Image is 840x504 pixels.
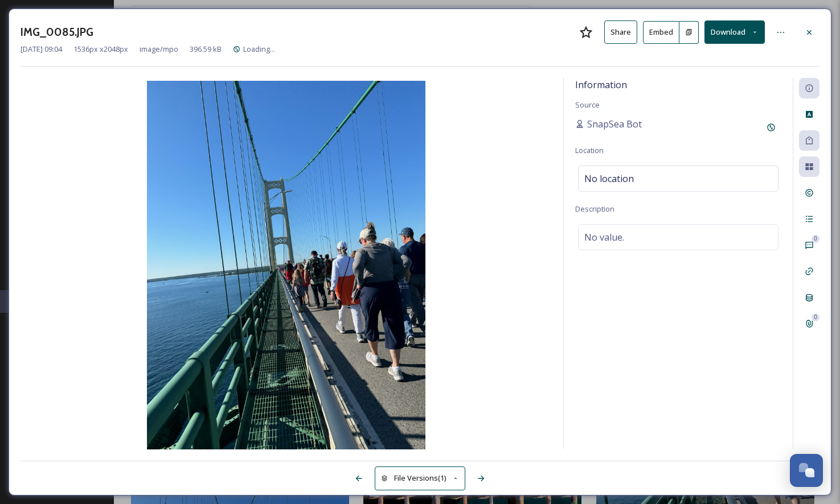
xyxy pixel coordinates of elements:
[584,172,634,185] span: No location
[73,44,128,55] span: 1536 px x 2048 px
[575,79,627,91] span: Information
[190,44,222,55] span: 396.59 kB
[575,145,604,155] span: Location
[21,81,552,452] img: 1De3Ofc7mni15oyqTiaAavPDIJV4Ei6-c.JPG
[140,44,178,55] span: image/mpo
[587,117,642,131] span: SnapSea Bot
[21,44,62,55] span: [DATE] 09:04
[243,44,275,54] span: Loading...
[643,21,679,44] button: Embed
[790,454,823,487] button: Open Chat
[375,466,466,490] button: File Versions(1)
[584,230,624,244] span: No value.
[21,24,93,40] h3: IMG_0085.JPG
[575,204,614,214] span: Description
[812,313,819,321] div: 0
[812,235,819,243] div: 0
[704,20,765,44] button: Download
[604,20,637,44] button: Share
[575,100,600,110] span: Source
